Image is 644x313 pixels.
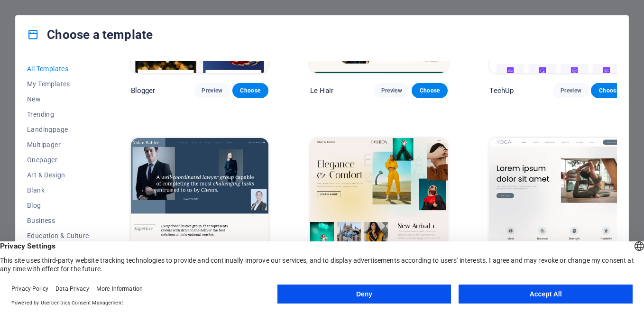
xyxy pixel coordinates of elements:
button: Onepager [27,152,89,167]
button: Landingpage [27,122,89,137]
p: TechUp [489,86,514,95]
span: Trending [27,110,89,118]
span: Multipager [27,141,89,148]
button: Preview [194,83,230,98]
span: Onepager [27,156,89,164]
button: Preview [374,83,410,98]
button: Education & Culture [27,228,89,243]
button: New [27,92,89,107]
span: Choose [419,87,440,94]
span: Blog [27,202,89,209]
button: Choose [412,83,448,98]
span: All Templates [27,65,89,73]
img: Yoga [489,138,627,265]
span: Choose [240,87,261,94]
img: Fashion [310,138,448,265]
span: Preview [202,87,222,94]
button: Choose [591,83,627,98]
button: Blank [27,183,89,198]
span: Choose [598,87,619,94]
span: Education & Culture [27,232,89,239]
button: Art & Design [27,167,89,183]
span: My Templates [27,80,89,88]
span: Preview [381,87,402,94]
button: All Templates [27,61,89,76]
h4: Choose a template [27,27,153,42]
span: Art & Design [27,171,89,179]
button: Blog [27,198,89,213]
span: Landingpage [27,126,89,133]
span: Blank [27,186,89,194]
button: Preview [553,83,589,98]
button: My Templates [27,76,89,92]
p: Blogger [131,86,156,95]
button: Multipager [27,137,89,152]
img: Nolan-Bahler [131,138,268,265]
button: Choose [232,83,268,98]
span: Preview [561,87,581,94]
span: Business [27,217,89,224]
span: New [27,95,89,103]
p: Le Hair [310,86,333,95]
button: Trending [27,107,89,122]
button: Business [27,213,89,228]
